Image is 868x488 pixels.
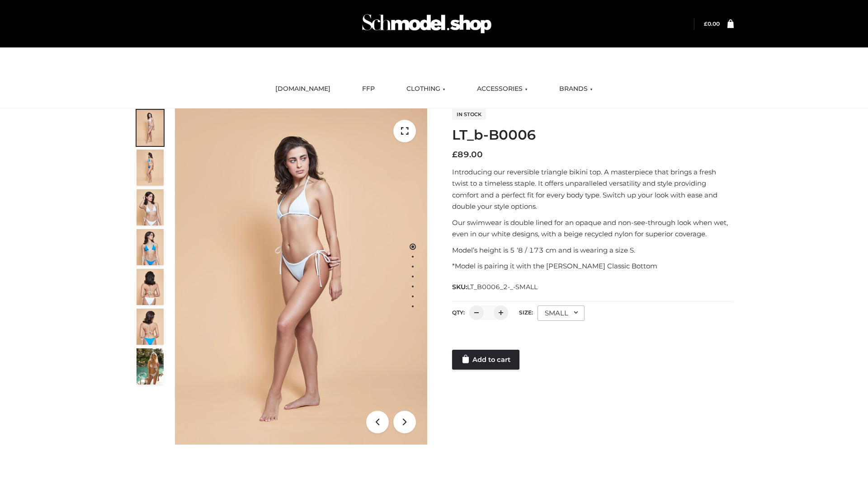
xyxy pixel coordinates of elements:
[470,79,534,99] a: ACCESSORIES
[137,348,164,385] img: Arieltop_CloudNine_AzureSky2.jpg
[137,269,164,305] img: ArielClassicBikiniTop_CloudNine_AzureSky_OW114ECO_7-scaled.jpg
[452,109,486,120] span: In stock
[175,108,427,445] img: ArielClassicBikiniTop_CloudNine_AzureSky_OW114ECO_1
[452,244,734,256] p: Model’s height is 5 ‘8 / 173 cm and is wearing a size S.
[519,309,533,316] label: Size:
[704,20,708,27] span: £
[452,166,734,212] p: Introducing our reversible triangle bikini top. A masterpiece that brings a fresh twist to a time...
[137,309,164,345] img: ArielClassicBikiniTop_CloudNine_AzureSky_OW114ECO_8-scaled.jpg
[137,150,164,186] img: ArielClassicBikiniTop_CloudNine_AzureSky_OW114ECO_2-scaled.jpg
[452,217,734,240] p: Our swimwear is double lined for an opaque and non-see-through look when wet, even in our white d...
[552,79,599,99] a: BRANDS
[400,79,452,99] a: CLOTHING
[538,305,585,321] div: SMALL
[467,283,538,291] span: LT_B0006_2-_-SMALL
[269,79,337,99] a: [DOMAIN_NAME]
[452,282,538,292] span: SKU:
[452,260,734,272] p: *Model is pairing it with the [PERSON_NAME] Classic Bottom
[452,350,519,370] a: Add to cart
[452,150,483,160] bdi: 89.00
[137,229,164,265] img: ArielClassicBikiniTop_CloudNine_AzureSky_OW114ECO_4-scaled.jpg
[137,110,164,146] img: ArielClassicBikiniTop_CloudNine_AzureSky_OW114ECO_1-scaled.jpg
[704,20,720,27] a: £0.00
[355,79,382,99] a: FFP
[359,6,495,42] img: Schmodel Admin 964
[452,309,465,316] label: QTY:
[452,150,458,160] span: £
[704,20,720,27] bdi: 0.00
[137,189,164,225] img: ArielClassicBikiniTop_CloudNine_AzureSky_OW114ECO_3-scaled.jpg
[452,127,734,143] h1: LT_b-B0006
